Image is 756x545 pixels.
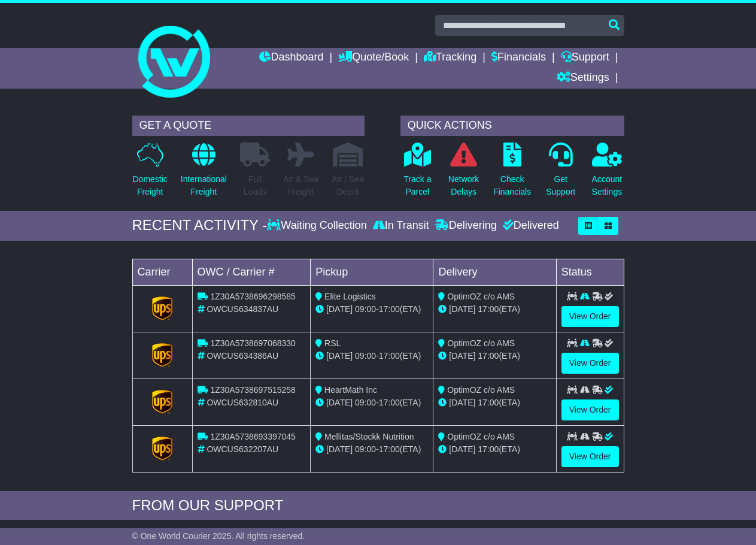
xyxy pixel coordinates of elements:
[132,116,365,136] div: GET A QUOTE
[355,304,376,314] span: 09:00
[491,48,546,68] a: Financials
[500,219,559,232] div: Delivered
[478,444,499,454] span: 17:00
[449,304,475,314] span: [DATE]
[355,444,376,454] span: 09:00
[546,173,575,198] p: Get Support
[326,304,353,314] span: [DATE]
[438,350,551,362] div: (ETA)
[478,304,499,314] span: 17:00
[132,531,305,541] span: © One World Courier 2025. All rights reserved.
[447,432,515,441] span: OptimOZ c/o AMS
[379,351,400,361] span: 17:00
[324,385,377,395] span: HeartMath Inc
[240,173,270,198] p: Full Loads
[493,173,531,198] p: Check Financials
[326,444,353,454] span: [DATE]
[432,219,500,232] div: Delivering
[438,396,551,409] div: (ETA)
[192,259,311,285] td: OWC / Carrier #
[556,259,624,285] td: Status
[315,443,428,456] div: - (ETA)
[561,353,619,374] a: View Order
[152,296,172,320] img: GetCarrierServiceLogo
[438,443,551,456] div: (ETA)
[132,142,168,205] a: DomesticFreight
[438,303,551,316] div: (ETA)
[152,437,172,461] img: GetCarrierServiceLogo
[324,432,414,441] span: Mellitas/Stockk Nutrition
[355,351,376,361] span: 09:00
[132,497,624,514] div: FROM OUR SUPPORT
[403,173,431,198] p: Track a Parcel
[449,444,475,454] span: [DATE]
[210,432,295,441] span: 1Z30A5738693397045
[449,398,475,407] span: [DATE]
[379,398,400,407] span: 17:00
[152,390,172,414] img: GetCarrierServiceLogo
[545,142,576,205] a: GetSupport
[180,142,227,205] a: InternationalFreight
[591,142,623,205] a: AccountSettings
[332,173,364,198] p: Air / Sea Depot
[207,444,278,454] span: OWCUS632207AU
[267,219,369,232] div: Waiting Collection
[132,259,192,285] td: Carrier
[315,396,428,409] div: - (ETA)
[448,173,479,198] p: Network Delays
[315,303,428,316] div: - (ETA)
[447,338,515,348] span: OptimOZ c/o AMS
[326,351,353,361] span: [DATE]
[447,385,515,395] span: OptimOZ c/o AMS
[561,399,619,420] a: View Order
[259,48,323,68] a: Dashboard
[433,259,556,285] td: Delivery
[207,351,278,361] span: OWCUS634386AU
[403,142,432,205] a: Track aParcel
[379,304,400,314] span: 17:00
[181,173,227,198] p: International Freight
[338,48,409,68] a: Quote/Book
[370,219,432,232] div: In Transit
[592,173,623,198] p: Account Settings
[557,68,609,89] a: Settings
[210,292,295,301] span: 1Z30A5738696298585
[283,173,318,198] p: Air & Sea Freight
[133,173,168,198] p: Domestic Freight
[315,350,428,362] div: - (ETA)
[400,116,624,136] div: QUICK ACTIONS
[447,292,515,301] span: OptimOZ c/o AMS
[210,338,295,348] span: 1Z30A5738697068330
[561,48,609,68] a: Support
[355,398,376,407] span: 09:00
[449,351,475,361] span: [DATE]
[561,306,619,327] a: View Order
[478,398,499,407] span: 17:00
[561,446,619,467] a: View Order
[207,398,278,407] span: OWCUS632810AU
[493,142,532,205] a: CheckFinancials
[326,398,353,407] span: [DATE]
[324,338,341,348] span: RSL
[424,48,476,68] a: Tracking
[207,304,278,314] span: OWCUS634837AU
[478,351,499,361] span: 17:00
[152,343,172,367] img: GetCarrierServiceLogo
[379,444,400,454] span: 17:00
[448,142,479,205] a: NetworkDelays
[210,385,295,395] span: 1Z30A5738697515258
[132,217,268,234] div: RECENT ACTIVITY -
[311,259,433,285] td: Pickup
[324,292,376,301] span: Elite Logistics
